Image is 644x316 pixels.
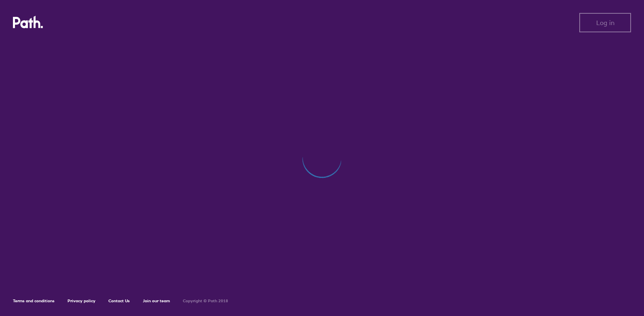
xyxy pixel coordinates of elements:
a: Privacy policy [68,298,95,303]
button: Log in [579,13,631,32]
a: Contact Us [108,298,130,303]
span: Log in [596,19,614,26]
a: Terms and conditions [13,298,55,303]
h6: Copyright © Path 2018 [183,299,228,303]
a: Join our team [143,298,170,303]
